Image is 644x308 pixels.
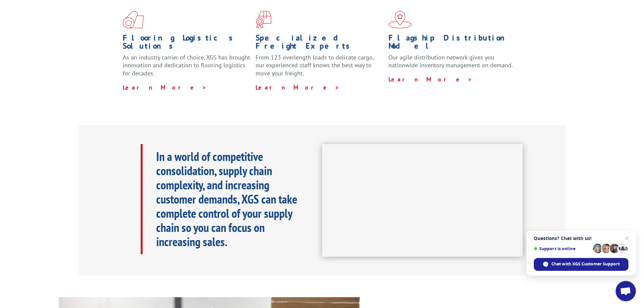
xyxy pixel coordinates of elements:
img: xgs-icon-total-supply-chain-intelligence-red [123,11,144,28]
a: Learn More > [256,84,340,91]
p: From 123 overlength loads to delicate cargo, our experienced staff knows the best way to move you... [256,53,383,84]
img: xgs-icon-flagship-distribution-model-red [388,11,412,28]
a: Open chat [616,281,636,301]
iframe: XGS Logistics Solutions [322,144,523,257]
span: Support is online [534,246,591,251]
h1: Specialized Freight Experts [256,34,383,53]
span: Questions? Chat with us! [534,236,628,241]
img: xgs-icon-focused-on-flooring-red [256,11,271,28]
span: Chat with XGS Customer Support [551,261,620,267]
a: Learn More > [123,84,207,91]
span: As an industry carrier of choice, XGS has brought innovation and dedication to flooring logistics... [123,53,250,77]
a: Learn More > [388,75,473,83]
h1: Flooring Logistics Solutions [123,34,251,53]
b: In a world of competitive consolidation, supply chain complexity, and increasing customer demands... [156,148,297,250]
h1: Flagship Distribution Model [388,34,516,53]
span: Chat with XGS Customer Support [534,258,628,271]
span: Our agile distribution network gives you nationwide inventory management on demand. [388,53,513,69]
